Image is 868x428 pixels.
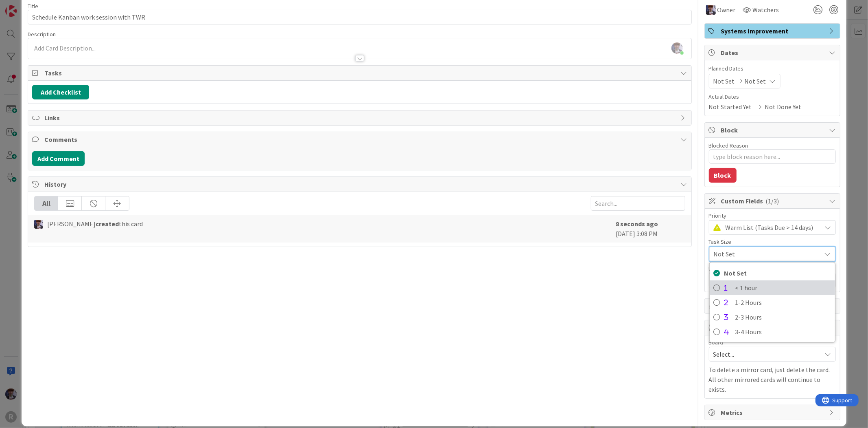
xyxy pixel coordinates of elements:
button: Add Checklist [32,85,89,99]
span: Tasks [44,68,676,78]
span: Watchers [753,5,779,15]
span: Links [44,113,676,123]
span: ( 1/3 ) [766,197,779,205]
span: Comments [44,135,676,144]
div: Priority [709,213,836,218]
span: Not Set [724,267,831,279]
span: Description [28,31,56,38]
span: Owner [717,5,736,15]
b: 8 seconds ago [616,220,658,228]
a: 3-4 Hours [710,324,835,339]
button: Block [709,168,737,183]
a: Not Set [710,266,835,280]
p: To delete a mirror card, just delete the card. All other mirrored cards will continue to exists. [709,365,836,394]
span: Not Set [745,76,766,86]
span: Not Set [714,248,817,260]
span: Dates [721,48,825,57]
label: Title [28,2,38,10]
span: 2-3 Hours [735,311,831,323]
button: Add Comment [32,151,85,166]
span: [PERSON_NAME] this card [47,219,143,229]
input: Search... [591,196,685,211]
a: < 1 hour [710,280,835,295]
span: Block [721,125,825,135]
span: 3-4 Hours [735,326,831,338]
img: ML [34,220,43,229]
label: Blocked Reason [709,142,748,149]
span: Support [17,1,37,11]
input: type card name here... [28,10,691,24]
span: History [44,179,676,189]
img: 4bkkwsAgLEzgUFsllbC0Zn7GEDwYOnLA.jpg [671,42,683,54]
span: Systems Improvement [721,26,825,36]
span: Board [709,340,724,345]
a: 1-2 Hours [710,295,835,310]
span: Not Started Yet [709,102,752,112]
span: Select... [713,349,818,360]
span: Planned Dates [709,64,836,73]
div: URL [709,266,836,271]
span: Not Done Yet [765,102,802,112]
span: Custom Fields [721,196,825,206]
div: [DATE] 3:08 PM [616,219,685,238]
span: Actual Dates [709,93,836,101]
span: < 1 hour [735,282,831,294]
span: 1-2 Hours [735,296,831,309]
div: Task Size [709,239,836,245]
span: Metrics [721,408,825,417]
img: ML [706,5,716,15]
div: All [35,196,58,210]
span: Warm List (Tasks Due > 14 days) [726,222,818,233]
b: created [96,220,119,228]
span: Not Set [713,76,735,86]
a: 2-3 Hours [710,310,835,324]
